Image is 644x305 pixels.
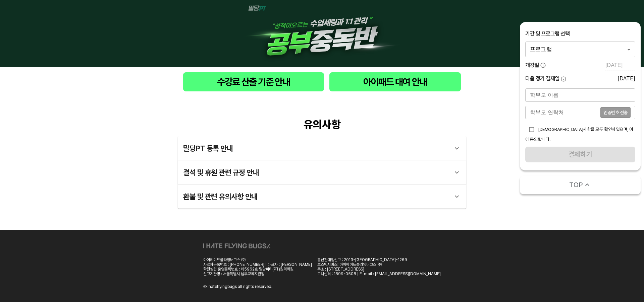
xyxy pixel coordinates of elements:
div: 유의사항 [178,118,466,131]
div: 결석 및 휴원 관련 규정 안내 [183,164,449,180]
span: 수강료 산출 기준 안내 [189,75,319,89]
div: 호스팅서비스: 아이헤이트플라잉버그스 ㈜ [317,262,441,267]
div: 환불 및 관련 유의사항 안내 [183,188,449,205]
div: 결석 및 휴원 관련 규정 안내 [178,160,466,184]
div: 사업자등록번호 : [PHONE_NUMBER] | 대표자 : [PERSON_NAME] [203,262,312,267]
div: 환불 및 관련 유의사항 안내 [178,184,466,209]
img: ihateflyingbugs [203,243,270,248]
div: 통신판매업신고 : 2013-[GEOGRAPHIC_DATA]-1269 [317,257,441,262]
img: 1 [241,5,402,62]
div: 학원설립 운영등록번호 : 제5962호 밀당피티(PT)원격학원 [203,267,312,272]
span: 아이패드 대여 안내 [335,75,455,89]
input: 학부모 이름을 입력해주세요 [525,88,635,102]
div: 프로그램 [525,42,635,57]
span: TOP [569,180,583,189]
button: 아이패드 대여 안내 [329,72,461,91]
span: 다음 정기 결제일 [525,75,559,82]
span: 개강일 [525,62,539,69]
div: 기간 및 프로그램 선택 [525,30,635,37]
button: TOP [520,176,641,194]
div: 고객센터 : 1899-0508 | E-mail : [EMAIL_ADDRESS][DOMAIN_NAME] [317,272,441,276]
div: 신고기관명 : 서울특별시 남부교육지원청 [203,272,312,276]
div: 밀당PT 등록 안내 [178,136,466,160]
div: Ⓒ ihateflyingbugs all rights reserved. [203,284,272,289]
div: 주소 : [STREET_ADDRESS] [317,267,441,272]
div: 밀당PT 등록 안내 [183,140,449,156]
div: 아이헤이트플라잉버그스 ㈜ [203,257,312,262]
input: 학부모 연락처를 입력해주세요 [525,106,600,119]
button: 수강료 산출 기준 안내 [183,72,324,91]
span: [DEMOGRAPHIC_DATA]사항을 모두 확인하였으며, 이에 동의합니다. [525,127,633,142]
div: [DATE] [618,75,635,82]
